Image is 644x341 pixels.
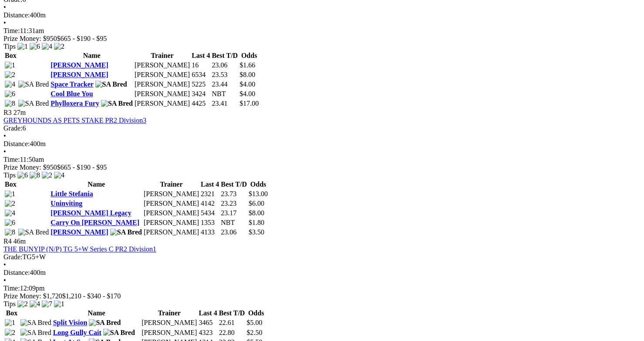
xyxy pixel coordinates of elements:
span: Time: [3,284,20,292]
span: • [3,148,6,155]
span: Grade: [3,124,23,132]
a: THE BUNYIP (N/P) TG 5+W Series C PR2 Division1 [3,245,156,253]
img: 1 [5,319,15,327]
a: Uninviting [51,200,82,207]
img: SA Bred [101,100,133,107]
img: 1 [5,61,15,69]
td: 4142 [200,199,219,208]
div: 400m [3,11,641,19]
td: [PERSON_NAME] [143,209,199,217]
img: 2 [5,328,15,336]
th: Odds [239,51,259,60]
td: 23.41 [211,99,238,108]
span: $8.00 [249,209,264,217]
td: 2321 [200,190,219,198]
div: 400m [3,140,641,148]
div: Prize Money: $1,720 [3,292,641,300]
a: [PERSON_NAME] [51,71,108,78]
th: Odds [246,309,266,318]
span: • [3,19,6,27]
span: $3.50 [249,228,264,236]
a: [PERSON_NAME] [51,61,108,69]
td: 23.06 [220,228,247,237]
img: 7 [42,300,52,308]
td: [PERSON_NAME] [134,80,190,89]
span: Box [5,181,17,188]
th: Best T/D [220,180,247,189]
td: 23.44 [211,80,238,89]
th: Odds [248,180,268,189]
th: Name [53,309,141,318]
img: 4 [5,209,15,217]
td: [PERSON_NAME] [143,190,199,198]
span: $4.00 [239,90,255,97]
th: Best T/D [211,51,238,60]
span: Box [5,52,17,59]
a: Carry On [PERSON_NAME] [51,219,139,226]
div: 400m [3,269,641,277]
img: 8 [5,228,15,236]
td: 5434 [200,209,219,217]
th: Last 4 [198,309,217,318]
img: 2 [5,71,15,79]
img: 6 [5,90,15,98]
td: 23.73 [220,190,247,198]
td: [PERSON_NAME] [143,218,199,227]
th: Trainer [143,180,199,189]
img: 2 [42,171,52,179]
td: [PERSON_NAME] [134,90,190,98]
div: 11:31am [3,27,641,35]
a: GREYHOUNDS AS PETS STAKE PR2 Division3 [3,117,146,124]
a: Phylloxera Fury [51,100,99,107]
span: Distance: [3,269,30,276]
td: 6534 [191,70,210,79]
span: $665 - $190 - $95 [57,164,107,171]
img: SA Bred [103,328,135,336]
th: Name [50,180,142,189]
img: 6 [5,219,15,227]
img: 1 [17,43,28,50]
span: R3 [3,109,12,116]
img: SA Bred [18,228,49,236]
img: SA Bred [20,328,51,336]
a: Space Tracker [51,80,93,88]
div: 12:09pm [3,284,641,292]
span: $17.00 [239,100,259,107]
img: SA Bred [18,80,49,88]
td: 23.53 [211,70,238,79]
td: 4425 [191,99,210,108]
span: $6.00 [249,200,264,207]
span: 46m [13,237,26,245]
span: Tips [3,43,16,50]
td: 22.80 [219,328,246,337]
td: 1353 [200,218,219,227]
td: 4323 [198,328,217,337]
a: Little Stefania [51,190,93,197]
span: $1,210 - $340 - $170 [62,292,121,300]
img: SA Bred [89,319,121,327]
td: [PERSON_NAME] [141,328,197,337]
img: 1 [5,190,15,198]
span: • [3,3,6,11]
a: Long Gully Cait [53,328,101,336]
span: • [3,277,6,284]
td: 16 [191,61,210,70]
span: Time: [3,27,20,34]
span: $1.66 [239,61,255,69]
img: 2 [5,200,15,207]
td: 23.23 [220,199,247,208]
td: 23.06 [211,61,238,70]
a: Split Vision [53,319,88,326]
th: Trainer [141,309,197,318]
td: [PERSON_NAME] [143,199,199,208]
span: $1.80 [249,219,264,226]
td: [PERSON_NAME] [141,318,197,327]
td: 3424 [191,90,210,98]
span: Time: [3,156,20,163]
td: [PERSON_NAME] [143,228,199,237]
div: 6 [3,124,641,132]
span: Distance: [3,11,30,19]
img: SA Bred [18,100,49,107]
td: 5225 [191,80,210,89]
a: [PERSON_NAME] Legacy [51,209,131,217]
